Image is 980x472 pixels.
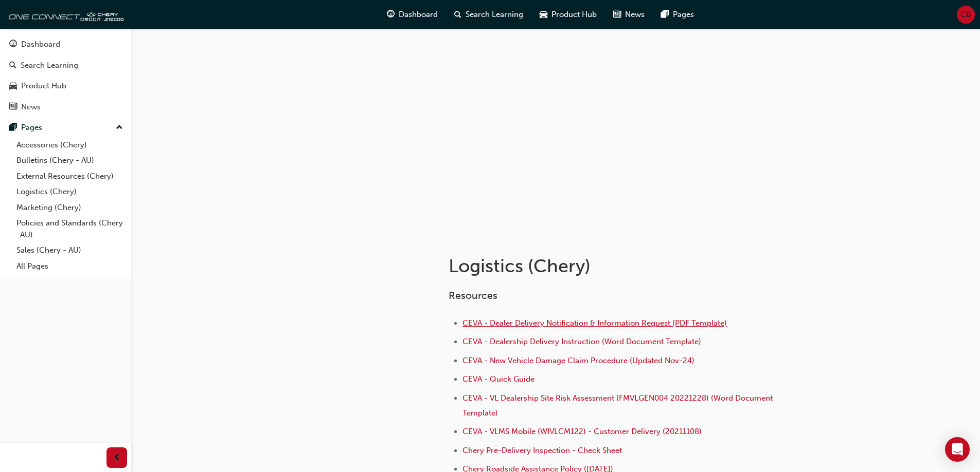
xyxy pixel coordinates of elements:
[449,255,786,277] h1: Logistics (Chery)
[446,4,531,25] a: search-iconSearch Learning
[12,215,127,242] a: Policies and Standards (Chery -AU)
[531,4,605,25] a: car-iconProduct Hub
[661,8,669,21] span: pages-icon
[12,168,127,184] a: External Resources (Chery)
[9,82,17,91] span: car-icon
[21,60,78,71] div: Search Learning
[12,200,127,216] a: Marketing (Chery)
[454,8,461,21] span: search-icon
[613,8,621,21] span: news-icon
[449,290,497,301] span: Resources
[653,4,702,25] a: pages-iconPages
[9,61,16,70] span: search-icon
[113,451,121,464] span: prev-icon
[9,123,17,133] span: pages-icon
[462,374,534,384] a: CEVA - Quick Guide
[462,393,775,418] a: CEVA - VL Dealership Site Risk Assessment (FMVLGEN004 20221228) (Word Document Template)
[625,9,645,21] span: News
[540,8,547,21] span: car-icon
[462,337,701,346] a: CEVA - Dealership Delivery Instruction (Word Document Template)
[12,258,127,274] a: All Pages
[21,122,42,134] div: Pages
[379,4,446,25] a: guage-iconDashboard
[673,9,694,21] span: Pages
[387,8,395,21] span: guage-icon
[462,356,694,365] a: CEVA - New Vehicle Damage Claim Procedure (Updated Nov-24)
[4,56,127,75] a: Search Learning
[116,121,123,135] span: up-icon
[4,118,127,137] button: Pages
[4,98,127,117] a: News
[21,101,41,113] div: News
[462,427,702,436] a: CEVA - VLMS Mobile (WIVLCM122) - Customer Delivery (20211108)
[4,33,127,118] button: DashboardSearch LearningProduct HubNews
[12,153,127,168] a: Bulletins (Chery - AU)
[4,77,127,96] a: Product Hub
[551,9,597,21] span: Product Hub
[960,9,971,21] span: CB
[9,40,17,49] span: guage-icon
[462,318,727,328] a: CEVA - Dealer Delivery Notification & Information Request (PDF Template)
[21,80,66,92] div: Product Hub
[462,446,622,455] a: Chery Pre-Delivery Inspection - Check Sheet
[12,242,127,258] a: Sales (Chery - AU)
[9,103,17,112] span: news-icon
[12,137,127,153] a: Accessories (Chery)
[4,35,127,54] a: Dashboard
[5,4,123,25] img: oneconnect
[12,184,127,200] a: Logistics (Chery)
[21,39,60,50] div: Dashboard
[466,9,523,21] span: Search Learning
[957,6,975,24] button: CB
[399,9,438,21] span: Dashboard
[605,4,653,25] a: news-iconNews
[945,437,970,462] div: Open Intercom Messenger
